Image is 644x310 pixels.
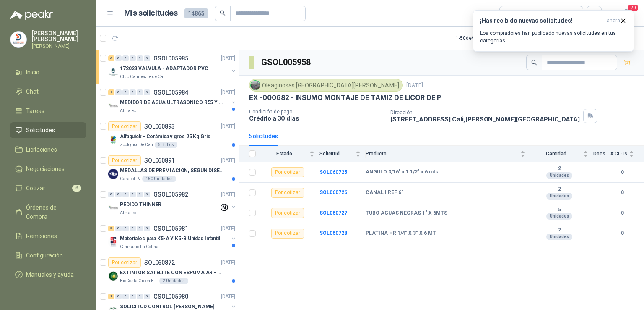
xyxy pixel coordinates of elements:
div: 9 [108,226,114,231]
b: 5 [530,207,588,213]
img: Logo peakr [10,10,53,20]
span: Cantidad [530,151,582,157]
a: Tareas [10,103,86,119]
span: Producto [366,151,519,157]
a: Chat [10,84,86,100]
span: Remisiones [26,231,57,241]
div: 0 [144,226,150,231]
span: ahora [607,17,620,24]
button: 20 [619,6,634,21]
b: TUBO AGUAS NEGRAS 1" X 6MTS [366,210,447,217]
h1: Mis solicitudes [124,7,178,19]
p: MEDIDOR DE AGUA ULTRASONICO R55 Y R800 [120,99,224,107]
div: 0 [130,55,136,61]
div: Unidades [546,234,572,240]
p: [PERSON_NAME] [32,44,86,49]
b: SOL060725 [319,169,347,175]
b: 0 [610,189,634,197]
p: 172028 VALVULA - ADAPTADOR PVC [120,65,208,73]
div: 0 [115,192,122,197]
a: Solicitudes [10,122,86,138]
p: SOL060893 [144,123,175,129]
p: Alfaquick - Cerámica y gres 25 Kg Gris [120,133,210,141]
a: 2 0 0 0 0 0 GSOL005984[DATE] Company LogoMEDIDOR DE AGUA ULTRASONICO R55 Y R800Almatec [108,87,237,114]
p: EXTINTOR SATELITE CON ESPUMA AR - AFFF [120,269,224,277]
div: 0 [122,89,129,95]
div: 0 [122,192,129,197]
p: [DATE] [221,225,235,233]
b: ANGULO 3/16" x 1 1/2" x 6 mts [366,169,438,176]
span: Estado [261,151,308,157]
a: Inicio [10,64,86,80]
div: 0 [130,89,136,95]
p: GSOL005982 [153,192,188,197]
div: 1 - 50 de 9144 [456,32,510,45]
th: Cantidad [530,146,593,162]
a: Órdenes de Compra [10,200,86,225]
a: Remisiones [10,228,86,244]
span: Solicitud [319,151,354,157]
div: Por cotizar [271,188,304,198]
span: Configuración [26,251,63,260]
button: ¡Has recibido nuevas solicitudes!ahora Los compradores han publicado nuevas solicitudes en tus ca... [473,10,634,52]
span: Manuales y ayuda [26,270,74,279]
img: Company Logo [108,203,118,213]
p: EX -000682 - INSUMO MONTAJE DE TAMIZ DE LICOR DE P [249,93,441,102]
p: [DATE] [406,81,423,89]
span: 6 [72,185,81,192]
div: 0 [137,55,143,61]
p: Gimnasio La Colina [120,244,158,250]
p: Los compradores han publicado nuevas solicitudes en tus categorías. [480,29,627,45]
span: Licitaciones [26,145,57,154]
b: 0 [610,229,634,237]
div: Por cotizar [271,167,304,177]
div: 0 [115,89,122,95]
p: GSOL005980 [153,294,188,299]
div: 0 [144,294,150,299]
div: 150 Unidades [142,176,176,182]
div: Por cotizar [108,257,141,268]
span: Cotizar [26,184,45,193]
div: 2 Unidades [159,278,188,284]
div: 0 [144,55,150,61]
p: MEDALLAS DE PREMIACION, SEGÚN DISEÑO ADJUNTO(ADJUNTAR COTIZACION EN SU FORMATO [120,167,224,175]
a: Cotizar6 [10,180,86,196]
p: GSOL005985 [153,55,188,61]
a: 6 0 0 0 0 0 GSOL005985[DATE] Company Logo172028 VALVULA - ADAPTADOR PVCClub Campestre de Cali [108,53,237,80]
div: 0 [137,192,143,197]
div: 2 [108,89,114,95]
a: Negociaciones [10,161,86,177]
div: 0 [130,192,136,197]
b: PLATINA HR 1/4" X 3" X 6 MT [366,230,436,237]
b: 0 [610,209,634,217]
div: Por cotizar [108,155,141,166]
p: SOL060891 [144,158,175,163]
div: 0 [144,89,150,95]
span: 14865 [184,8,208,18]
p: [PERSON_NAME] [PERSON_NAME] [32,30,86,42]
p: Materiales para K5-A Y K5-B Unidad Infantil [120,235,220,243]
h3: ¡Has recibido nuevas solicitudes! [480,17,603,24]
div: 0 [122,55,129,61]
div: Todas [505,9,522,18]
p: [DATE] [221,191,235,199]
div: 0 [137,294,143,299]
a: Manuales y ayuda [10,267,86,283]
p: SOL060872 [144,260,175,265]
div: 0 [130,294,136,299]
img: Company Logo [108,169,118,179]
span: Inicio [26,68,39,77]
a: 0 0 0 0 0 0 GSOL005982[DATE] Company LogoPEDIDO THINNERAlmatec [108,189,237,216]
span: Tareas [26,106,44,116]
div: 0 [137,226,143,231]
p: [STREET_ADDRESS] Cali , [PERSON_NAME][GEOGRAPHIC_DATA] [390,116,580,123]
p: Condición de pago [249,109,384,115]
p: Dirección [390,110,580,116]
th: Docs [593,146,610,162]
div: 0 [137,89,143,95]
span: # COTs [610,151,627,157]
div: 1 [108,294,114,299]
a: Licitaciones [10,142,86,158]
div: 0 [130,226,136,231]
span: search [220,10,226,16]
